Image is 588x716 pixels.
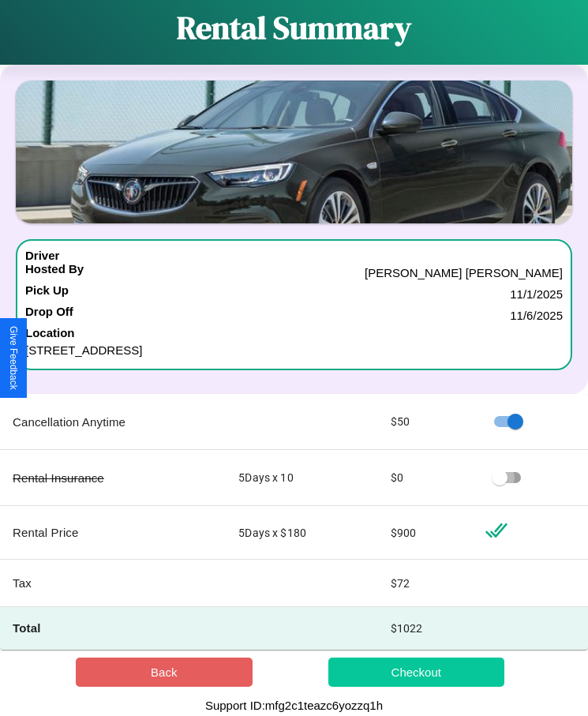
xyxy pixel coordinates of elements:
button: Checkout [328,658,505,687]
h1: Rental Summary [177,6,411,49]
p: Rental Price [13,522,213,543]
p: 11 / 6 / 2025 [510,305,563,326]
p: Tax [13,572,213,594]
p: Support ID: mfg2c1teazc6yozzq1h [205,695,383,716]
p: [PERSON_NAME] [PERSON_NAME] [365,262,563,283]
p: Cancellation Anytime [13,411,213,433]
h4: Pick Up [25,283,69,305]
h4: Drop Off [25,305,73,326]
td: 5 Days x $ 180 [226,506,378,560]
button: Back [76,658,253,687]
p: 11 / 1 / 2025 [510,283,563,305]
p: Rental Insurance [13,467,213,489]
td: $ 72 [378,560,472,607]
td: 5 Days x 10 [226,450,378,506]
td: $ 50 [378,394,472,450]
h4: Hosted By [25,262,84,283]
h4: Driver [25,249,59,262]
td: $ 1022 [378,607,472,650]
p: [STREET_ADDRESS] [25,339,563,361]
h4: Location [25,326,563,339]
div: Give Feedback [8,326,19,390]
td: $ 0 [378,450,472,506]
td: $ 900 [378,506,472,560]
h4: Total [13,620,213,636]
